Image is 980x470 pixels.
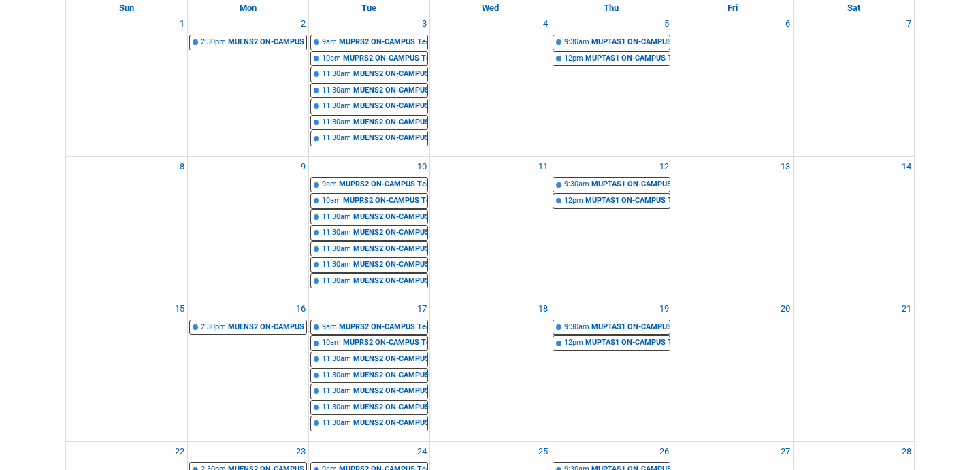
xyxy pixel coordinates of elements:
[778,442,793,461] a: Go to June 27, 2025
[322,275,351,287] div: 11:30am
[353,370,427,382] div: MUENS2 ON-CAMPUS Ensemble REHEARSAL 2 [DATE] 11:30- | Ensemble Room 6 ([GEOGRAPHIC_DATA].) (capac...
[322,418,351,429] div: 11:30am
[353,244,427,255] div: MUENS2 ON-CAMPUS Ensemble REHEARSAL 2 [DATE] 11:30- | [GEOGRAPHIC_DATA] ([GEOGRAPHIC_DATA].) (cap...
[661,14,672,33] a: Go to June 5, 2025
[419,14,429,33] a: Go to June 3, 2025
[672,156,793,299] td: Go to June 13, 2025
[322,117,351,129] div: 11:30am
[414,299,429,318] a: Go to June 17, 2025
[343,195,427,207] div: MUPRS2 ON-CAMPUS Technique Foundations 2 VOCAL WORKSHOP [DATE] 10:00- | Front space ([GEOGRAPHIC_...
[339,322,427,333] div: MUPRS2 ON-CAMPUS Technique Foundations 2 VOCAL TECH CLASS [DATE] 9:00- | Front space ([GEOGRAPHIC...
[322,53,341,65] div: 10am
[293,299,308,318] a: Go to June 16, 2025
[899,442,914,461] a: Go to June 28, 2025
[322,37,337,48] div: 9am
[187,156,308,299] td: Go to June 9, 2025
[657,299,672,318] a: Go to June 19, 2025
[322,337,341,349] div: 10am
[322,212,351,223] div: 11:30am
[187,14,308,156] td: Go to June 2, 2025
[66,156,187,299] td: Go to June 8, 2025
[793,156,914,299] td: Go to June 14, 2025
[177,14,187,33] a: Go to June 1, 2025
[564,53,583,65] div: 12pm
[322,244,351,255] div: 11:30am
[353,212,427,223] div: MUENS2 ON-CAMPUS Ensemble REHEARSAL 2 [DATE] 11:30- | Ensemble Room 5 ([GEOGRAPHIC_DATA].) (capac...
[353,386,427,397] div: MUENS2 ON-CAMPUS Ensemble REHEARSAL 2 [DATE] 11:30- | [GEOGRAPHIC_DATA] ([GEOGRAPHIC_DATA].) (cap...
[353,85,427,97] div: MUENS2 ON-CAMPUS Ensemble REHEARSAL 2 [DATE] 11:30- | Ensemble Room 6 ([GEOGRAPHIC_DATA].) (capac...
[322,322,337,333] div: 9am
[66,299,187,441] td: Go to June 15, 2025
[177,157,187,176] a: Go to June 8, 2025
[591,322,670,333] div: MUPTAS1 ON-CAMPUS Theory and Aural Studies 1 (part 1) STAGE 1 | [GEOGRAPHIC_DATA] ([GEOGRAPHIC_DA...
[201,37,226,48] div: 2:30pm
[322,354,351,365] div: 11:30am
[414,442,429,461] a: Go to June 24, 2025
[564,37,589,48] div: 9:30am
[322,69,351,80] div: 11:30am
[293,442,308,461] a: Go to June 23, 2025
[899,299,914,318] a: Go to June 21, 2025
[353,69,427,80] div: MUENS2 ON-CAMPUS Ensemble REHEARSAL 2 [DATE] 11:30- | Ensemble Room 5 ([GEOGRAPHIC_DATA].) (capac...
[339,179,427,190] div: MUPRS2 ON-CAMPUS Technique Foundations 2 VOCAL TECH CLASS [DATE] 9:00- | Front space ([GEOGRAPHIC...
[778,157,793,176] a: Go to June 13, 2025
[783,14,793,33] a: Go to June 6, 2025
[904,14,914,33] a: Go to June 7, 2025
[429,156,551,299] td: Go to June 11, 2025
[536,157,551,176] a: Go to June 11, 2025
[322,85,351,97] div: 11:30am
[298,157,308,176] a: Go to June 9, 2025
[564,179,589,190] div: 9:30am
[322,101,351,112] div: 11:30am
[585,195,670,207] div: MUPTAS1 ON-CAMPUS Theory and Aural Studies 1 (part 2) STAGE 1 | [GEOGRAPHIC_DATA] ([GEOGRAPHIC_DA...
[322,195,341,207] div: 10am
[353,275,427,287] div: MUENS2 ON-CAMPUS Ensemble REHEARSAL 2 [DATE] 11:30- | [GEOGRAPHIC_DATA] ([GEOGRAPHIC_DATA].) (cap...
[201,322,226,333] div: 2:30pm
[322,402,351,414] div: 11:30am
[322,259,351,271] div: 11:30am
[585,53,670,65] div: MUPTAS1 ON-CAMPUS Theory and Aural Studies 1 (part 2) STAGE 1 | [GEOGRAPHIC_DATA] ([GEOGRAPHIC_DA...
[187,299,308,441] td: Go to June 16, 2025
[322,370,351,382] div: 11:30am
[339,37,427,48] div: MUPRS2 ON-CAMPUS Technique Foundations 2 VOCAL TECH CLASS [DATE] 9:00- | Front space ([GEOGRAPHIC...
[778,299,793,318] a: Go to June 20, 2025
[414,157,429,176] a: Go to June 10, 2025
[308,14,429,156] td: Go to June 3, 2025
[429,299,551,441] td: Go to June 18, 2025
[228,37,306,48] div: MUENS2 ON-CAMPUS Ensemble FORUM 2 [DATE] 2:30- | [GEOGRAPHIC_DATA] ([GEOGRAPHIC_DATA].) (capacity...
[564,322,589,333] div: 9:30am
[551,299,672,441] td: Go to June 19, 2025
[591,37,670,48] div: MUPTAS1 ON-CAMPUS Theory and Aural Studies 1 (part 1) STAGE 1 | [GEOGRAPHIC_DATA] ([GEOGRAPHIC_DA...
[353,133,427,144] div: MUENS2 ON-CAMPUS Ensemble REHEARSAL 2 [DATE] 11:30- | [GEOGRAPHIC_DATA] ([GEOGRAPHIC_DATA].) (cap...
[672,299,793,441] td: Go to June 20, 2025
[899,157,914,176] a: Go to June 14, 2025
[322,133,351,144] div: 11:30am
[657,442,672,461] a: Go to June 26, 2025
[353,354,427,365] div: MUENS2 ON-CAMPUS Ensemble REHEARSAL 2 [DATE] 11:30- | Ensemble Room 5 ([GEOGRAPHIC_DATA].) (capac...
[672,14,793,156] td: Go to June 6, 2025
[551,156,672,299] td: Go to June 12, 2025
[353,402,427,414] div: MUENS2 ON-CAMPUS Ensemble REHEARSAL 2 [DATE] 11:30- | Studio A ([GEOGRAPHIC_DATA].) (capacity x15...
[353,101,427,112] div: MUENS2 ON-CAMPUS Ensemble REHEARSAL 2 [DATE] 11:30- | [GEOGRAPHIC_DATA] ([GEOGRAPHIC_DATA].) (cap...
[536,299,551,318] a: Go to June 18, 2025
[172,442,187,461] a: Go to June 22, 2025
[308,156,429,299] td: Go to June 10, 2025
[551,14,672,156] td: Go to June 5, 2025
[536,442,551,461] a: Go to June 25, 2025
[172,299,187,318] a: Go to June 15, 2025
[308,299,429,441] td: Go to June 17, 2025
[298,14,308,33] a: Go to June 2, 2025
[322,227,351,239] div: 11:30am
[564,195,583,207] div: 12pm
[793,14,914,156] td: Go to June 7, 2025
[429,14,551,156] td: Go to June 4, 2025
[322,386,351,397] div: 11:30am
[353,227,427,239] div: MUENS2 ON-CAMPUS Ensemble REHEARSAL 2 [DATE] 11:30- | Ensemble Room 6 ([GEOGRAPHIC_DATA].) (capac...
[343,337,427,349] div: MUPRS2 ON-CAMPUS Technique Foundations 2 VOCAL WORKSHOP [DATE] 10:00- | Front space ([GEOGRAPHIC_...
[228,322,306,333] div: MUENS2 ON-CAMPUS Ensemble FORUM 2 [DATE] 2:30- | [GEOGRAPHIC_DATA] ([GEOGRAPHIC_DATA].) (capacity...
[540,14,551,33] a: Go to June 4, 2025
[657,157,672,176] a: Go to June 12, 2025
[66,14,187,156] td: Go to June 1, 2025
[353,117,427,129] div: MUENS2 ON-CAMPUS Ensemble REHEARSAL 2 [DATE] 11:30- | Studio A ([GEOGRAPHIC_DATA].) (capacity x15...
[322,179,337,190] div: 9am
